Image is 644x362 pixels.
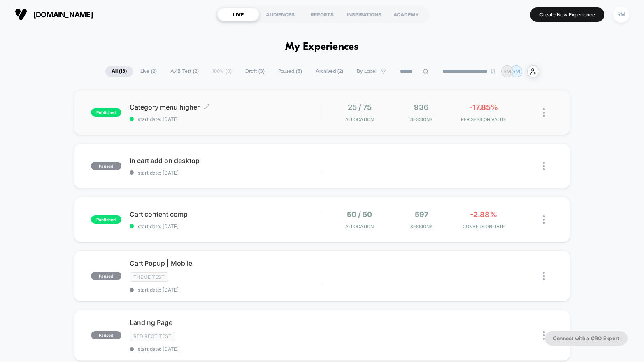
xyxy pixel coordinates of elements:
[347,210,372,219] span: 50 / 50
[393,224,451,229] span: Sessions
[470,210,497,219] span: -2.88%
[91,162,121,170] span: paused
[164,66,205,77] span: A/B Test ( 2 )
[455,224,513,229] span: CONVERSION RATE
[530,7,604,22] button: Create New Experience
[543,331,545,340] img: close
[469,103,498,112] span: -17.85%
[491,69,495,74] img: end
[345,224,374,229] span: Allocation
[130,170,322,176] span: start date: [DATE]
[611,6,632,23] button: RM
[91,331,121,339] span: paused
[613,7,629,23] div: RM
[130,116,322,122] span: start date: [DATE]
[414,103,429,112] span: 936
[130,156,322,165] span: In cart add on desktop
[130,272,168,282] span: Theme Test
[105,66,133,77] span: All ( 13 )
[130,210,322,218] span: Cart content comp
[343,8,385,21] div: INSPIRATIONS
[503,68,511,75] p: RM
[12,8,95,21] button: [DOMAIN_NAME]
[348,103,372,112] span: 25 / 75
[91,215,121,224] span: published
[130,287,322,293] span: start date: [DATE]
[272,66,308,77] span: Paused ( 8 )
[239,66,271,77] span: Draft ( 3 )
[545,331,628,346] button: Connect with a CRO Expert
[357,68,377,75] span: By Label
[415,210,428,219] span: 597
[455,117,513,122] span: PER SESSION VALUE
[91,108,121,117] span: published
[285,41,359,53] h1: My Experiences
[259,8,301,21] div: AUDIENCES
[130,259,322,267] span: Cart Popup | Mobile
[130,318,322,327] span: Landing Page
[91,272,121,280] span: paused
[130,346,322,352] span: start date: [DATE]
[33,10,93,19] span: [DOMAIN_NAME]
[309,66,349,77] span: Archived ( 2 )
[385,8,427,21] div: ACADEMY
[130,332,175,341] span: Redirect Test
[543,162,545,170] img: close
[134,66,163,77] span: Live ( 2 )
[543,108,545,117] img: close
[393,117,451,122] span: Sessions
[130,103,322,111] span: Category menu higher
[543,272,545,280] img: close
[301,8,343,21] div: REPORTS
[345,117,374,122] span: Allocation
[543,215,545,224] img: close
[512,68,520,75] p: RM
[130,223,322,229] span: start date: [DATE]
[217,8,259,21] div: LIVE
[15,8,27,21] img: Visually logo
